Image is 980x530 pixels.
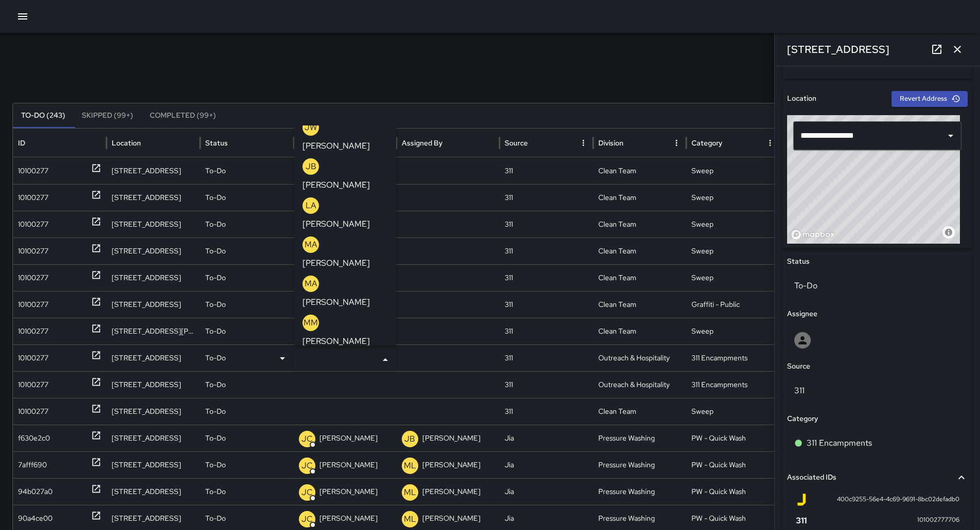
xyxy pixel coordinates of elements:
[686,157,780,184] div: Sweep
[301,460,313,472] p: JC
[593,237,687,264] div: Clean Team
[205,452,226,478] p: To-Do
[18,138,25,148] div: ID
[686,451,780,478] div: PW - Quick Wash
[686,291,780,318] div: Graffiti - Public
[205,318,226,344] p: To-Do
[205,372,226,398] p: To-Do
[686,371,780,398] div: 311 Encampments
[302,140,370,152] p: [PERSON_NAME]
[404,513,416,525] p: ML
[686,398,780,425] div: Sweep
[18,372,48,398] div: 10100277
[106,184,200,211] div: 508 Natoma Street
[686,425,780,451] div: PW - Quick Wash
[18,318,48,344] div: 10100277
[106,398,200,425] div: 195-197 6th Street
[305,121,317,134] p: JW
[402,138,442,148] div: Assigned By
[141,103,224,128] button: Completed (99+)
[106,371,200,398] div: 423 Tehama Street
[505,138,528,148] div: Source
[205,158,226,184] p: To-Do
[305,278,317,290] p: MA
[106,451,200,478] div: 1201 Market Street
[593,291,687,318] div: Clean Team
[205,479,226,505] p: To-Do
[106,264,200,291] div: 160 6th Street
[106,237,200,264] div: 148 6th Street
[18,345,48,371] div: 10100277
[500,211,593,237] div: 311
[106,291,200,318] div: 7 Grace Street
[18,158,48,184] div: 10100277
[18,211,48,237] div: 10100277
[205,211,226,237] p: To-Do
[593,451,687,478] div: Pressure Washing
[593,344,687,371] div: Outreach & Hospitality
[593,264,687,291] div: Clean Team
[500,344,593,371] div: 311
[686,344,780,371] div: 311 Encampments
[306,160,316,173] p: JB
[593,478,687,505] div: Pressure Washing
[301,513,313,525] p: JC
[500,425,593,451] div: Jia
[319,479,378,505] p: [PERSON_NAME]
[422,425,480,451] p: [PERSON_NAME]
[205,398,226,425] p: To-Do
[500,371,593,398] div: 311
[302,218,370,230] p: [PERSON_NAME]
[593,318,687,344] div: Clean Team
[763,136,777,150] button: Category column menu
[686,478,780,505] div: PW - Quick Wash
[304,317,318,329] p: MM
[18,265,48,291] div: 10100277
[686,184,780,211] div: Sweep
[106,318,200,344] div: 444 Clementina Street
[500,478,593,505] div: Jia
[301,433,313,445] p: JC
[669,136,684,150] button: Division column menu
[301,486,313,499] p: JC
[593,211,687,237] div: Clean Team
[205,238,226,264] p: To-Do
[302,296,370,308] p: [PERSON_NAME]
[112,138,141,148] div: Location
[74,103,141,128] button: Skipped (99+)
[686,211,780,237] div: Sweep
[686,264,780,291] div: Sweep
[205,345,226,371] p: To-Do
[500,451,593,478] div: Jia
[500,264,593,291] div: 311
[106,157,200,184] div: 261 6th Street
[500,184,593,211] div: 311
[13,103,74,128] button: To-Do (243)
[593,398,687,425] div: Clean Team
[18,479,52,505] div: 94b027a0
[500,157,593,184] div: 311
[500,318,593,344] div: 311
[205,138,228,148] div: Status
[106,425,200,451] div: 1133 Market Street
[18,238,48,264] div: 10100277
[18,425,50,451] div: f630e2c0
[18,398,48,425] div: 10100277
[106,478,200,505] div: 1218 Market Street
[691,138,722,148] div: Category
[205,265,226,291] p: To-Do
[305,239,317,251] p: MA
[106,211,200,237] div: 508 Natoma Street
[319,425,378,451] p: [PERSON_NAME]
[593,425,687,451] div: Pressure Washing
[593,157,687,184] div: Clean Team
[378,353,393,367] button: Close
[302,179,370,191] p: [PERSON_NAME]
[686,237,780,264] div: Sweep
[404,460,416,472] p: ML
[422,479,480,505] p: [PERSON_NAME]
[422,452,480,478] p: [PERSON_NAME]
[306,199,316,212] p: LA
[500,237,593,264] div: 311
[106,344,200,371] div: 423 Tehama Street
